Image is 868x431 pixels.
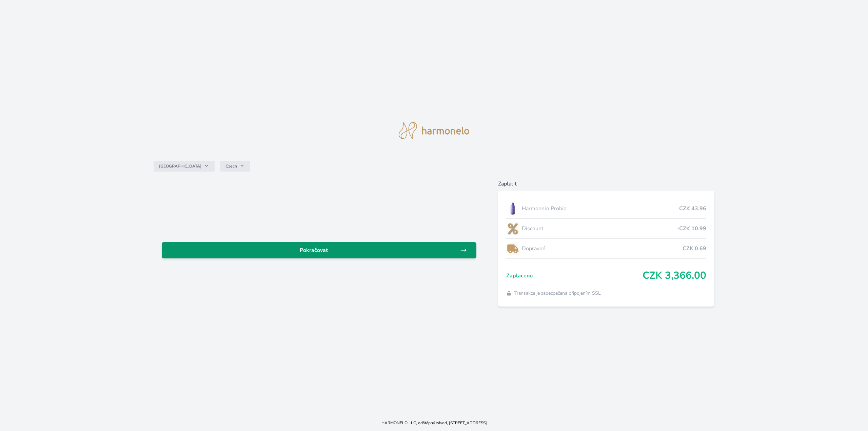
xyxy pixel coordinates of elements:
[498,180,714,188] h6: Zaplatit
[643,270,706,282] span: CZK 3,366.00
[506,272,642,280] span: Zaplaceno
[506,200,519,217] img: CLEAN_PROBIO_se_stinem_x-lo.jpg
[162,242,476,258] a: Pokračovat
[677,224,706,233] span: -CZK 10.99
[399,122,469,139] img: logo.svg
[522,244,682,253] span: Dopravné
[522,204,679,213] span: Harmonelo Probio
[159,163,201,169] span: [GEOGRAPHIC_DATA]
[683,244,706,253] span: CZK 0.69
[514,290,601,297] span: Transakce je zabezpečena připojením SSL
[679,204,706,213] span: CZK 43.96
[506,240,519,257] img: delivery-lo.png
[225,163,237,169] span: Czech
[220,161,250,172] button: Czech
[154,161,215,172] button: [GEOGRAPHIC_DATA]
[506,220,519,237] img: discount-lo.png
[522,224,676,233] span: Discount
[167,246,460,254] span: Pokračovat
